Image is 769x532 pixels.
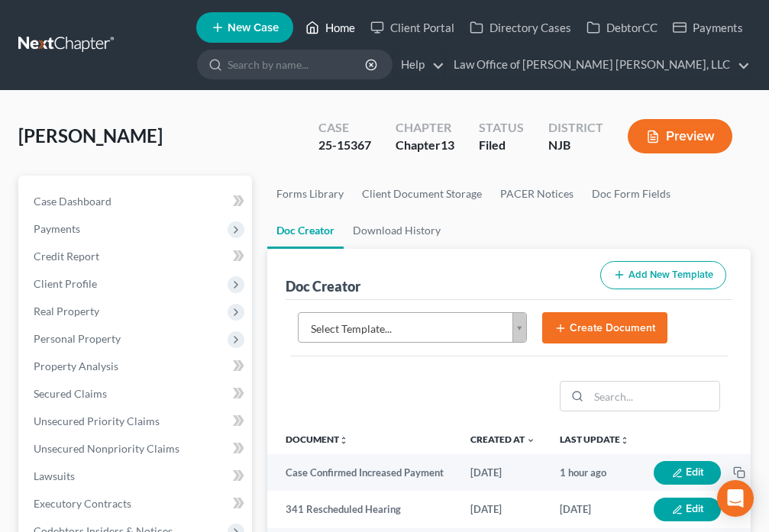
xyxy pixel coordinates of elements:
span: Personal Property [34,332,121,345]
div: 25-15367 [318,137,371,154]
span: Lawsuits [34,469,75,482]
button: Add New Template [600,261,726,289]
div: Filed [479,137,524,154]
i: unfold_more [620,436,629,445]
a: Doc Form Fields [583,176,680,212]
a: Client Document Storage [353,176,491,212]
a: Unsecured Priority Claims [21,408,252,435]
div: Open Intercom Messenger [717,480,754,517]
button: Create Document [542,312,667,344]
button: Edit [654,461,721,485]
a: Help [393,51,444,79]
input: Search by name... [228,50,367,79]
a: Last Updateunfold_more [560,434,629,445]
td: [DATE] [458,454,548,491]
div: Doc Creator [286,277,360,295]
input: Search... [589,382,719,411]
td: 1 hour ago [548,454,641,491]
div: Chapter [396,119,454,137]
td: [DATE] [548,491,641,527]
span: Unsecured Priority Claims [34,414,160,427]
button: Preview [628,119,732,153]
div: Case [318,119,371,137]
span: Case Dashboard [34,195,111,208]
span: Select Template... [311,319,494,339]
a: Client Portal [363,14,462,41]
div: District [548,119,603,137]
td: 341 Rescheduled Hearing [267,491,458,527]
a: Doc Creator [267,212,344,249]
span: [PERSON_NAME] [18,124,163,147]
a: Credit Report [21,243,252,270]
a: PACER Notices [491,176,583,212]
a: Select Template... [298,312,527,343]
span: Property Analysis [34,360,118,372]
a: Forms Library [267,176,353,212]
button: Edit [654,498,721,521]
a: Executory Contracts [21,490,252,517]
a: Lawsuits [21,463,252,490]
td: Case Confirmed Increased Payment [267,454,458,491]
a: Law Office of [PERSON_NAME] [PERSON_NAME], LLC [446,51,750,79]
i: expand_more [526,436,535,445]
a: Unsecured Nonpriority Claims [21,435,252,463]
a: DebtorCC [579,14,665,41]
span: Real Property [34,305,99,318]
a: Secured Claims [21,380,252,408]
span: 13 [441,137,454,152]
i: unfold_more [339,436,348,445]
a: Property Analysis [21,353,252,380]
a: Home [298,14,363,41]
a: Case Dashboard [21,188,252,215]
div: Status [479,119,524,137]
span: New Case [228,22,279,34]
a: Download History [344,212,450,249]
a: Payments [665,14,751,41]
span: Unsecured Nonpriority Claims [34,442,179,455]
a: Documentunfold_more [286,434,348,445]
td: [DATE] [458,491,548,527]
span: Client Profile [34,277,97,290]
div: NJB [548,137,603,154]
span: Secured Claims [34,387,107,400]
div: Chapter [396,137,454,154]
a: Directory Cases [462,14,579,41]
a: Created at expand_more [470,434,535,445]
span: Credit Report [34,250,99,263]
span: Executory Contracts [34,497,131,510]
span: Payments [34,222,80,235]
